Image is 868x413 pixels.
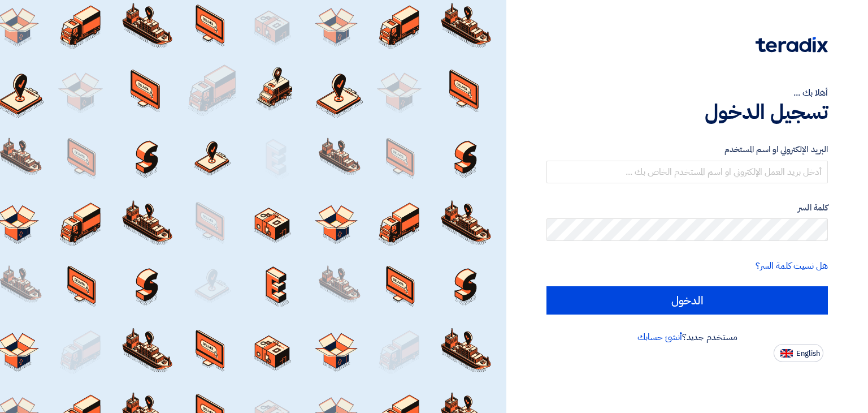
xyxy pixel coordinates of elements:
[546,201,828,214] label: كلمة السر
[774,344,823,362] button: English
[546,143,828,156] label: البريد الإلكتروني او اسم المستخدم
[546,286,828,315] input: الدخول
[756,37,828,53] img: Teradix logo
[796,350,820,358] span: English
[546,86,828,100] div: أهلا بك ...
[546,330,828,344] div: مستخدم جديد؟
[756,259,828,273] a: هل نسيت كلمة السر؟
[637,330,682,344] a: أنشئ حسابك
[546,161,828,183] input: أدخل بريد العمل الإلكتروني او اسم المستخدم الخاص بك ...
[780,349,793,358] img: en-US.png
[546,100,828,124] h1: تسجيل الدخول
